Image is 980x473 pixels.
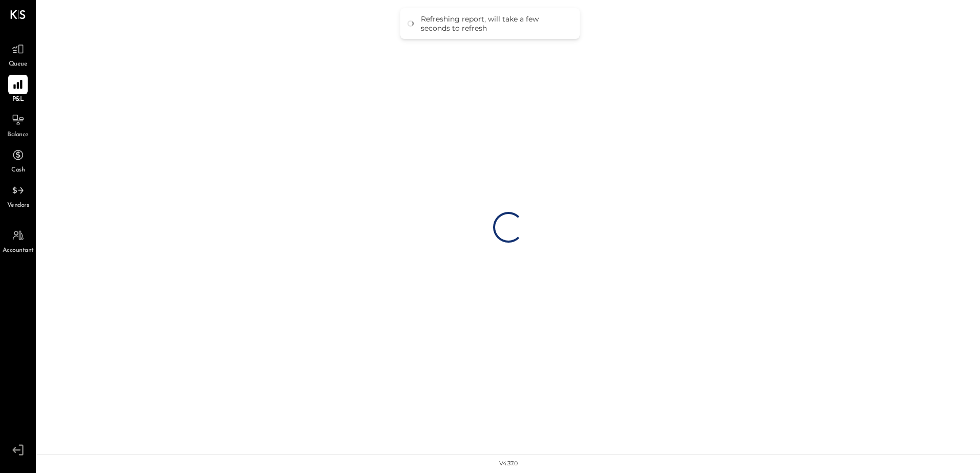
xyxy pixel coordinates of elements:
[3,246,34,255] span: Accountant
[421,14,569,33] div: Refreshing report, will take a few seconds to refresh
[1,110,35,140] a: Balance
[7,131,29,140] span: Balance
[12,95,24,104] span: P&L
[1,145,35,175] a: Cash
[499,460,518,468] div: v 4.37.0
[1,226,35,255] a: Accountant
[1,181,35,210] a: Vendors
[1,39,35,69] a: Queue
[9,60,28,69] span: Queue
[11,166,25,175] span: Cash
[7,201,29,210] span: Vendors
[1,75,35,104] a: P&L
